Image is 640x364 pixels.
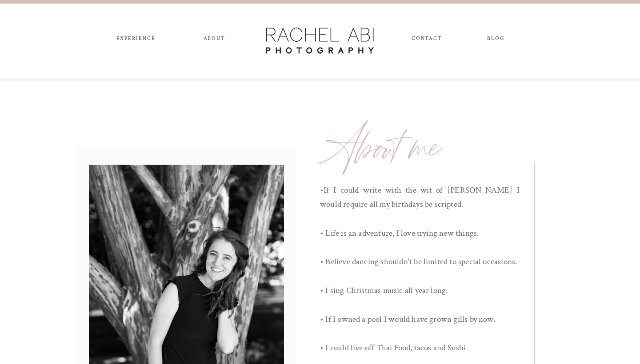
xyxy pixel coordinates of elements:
a: About me [326,115,577,180]
a: blog [480,36,512,45]
a: ABOUT [202,36,227,45]
a: experience [112,36,159,45]
a: CONTACT [412,36,441,45]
